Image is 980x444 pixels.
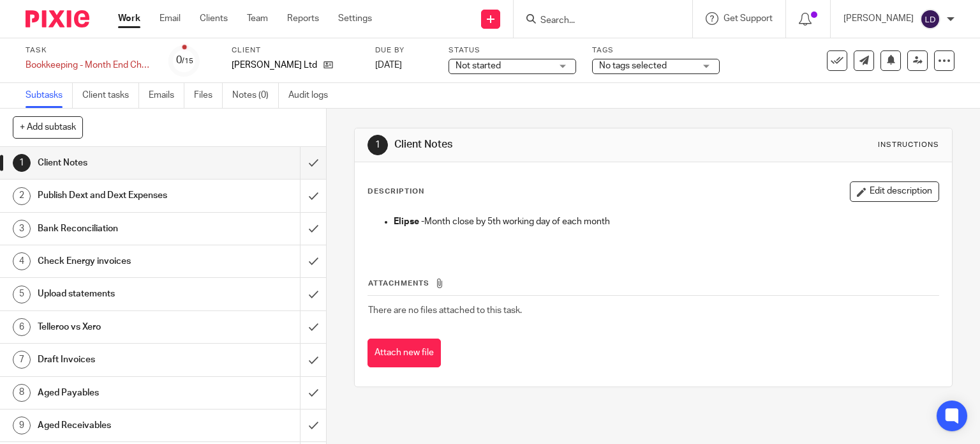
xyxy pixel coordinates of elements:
[724,14,773,23] span: Get Support
[368,306,522,315] span: There are no files attached to this task.
[592,45,720,56] label: Tags
[394,215,939,228] p: Month close by 5th working day of each month
[26,83,73,108] a: Subtasks
[13,384,31,402] div: 8
[375,61,402,70] span: [DATE]
[850,181,939,202] button: Edit description
[13,318,31,336] div: 6
[375,45,433,56] label: Due by
[38,350,204,369] h1: Draft Invoices
[599,61,667,70] span: No tags selected
[367,339,441,367] button: Attach new file
[394,138,680,151] h1: Client Notes
[368,280,429,287] span: Attachments
[247,12,268,25] a: Team
[338,12,372,25] a: Settings
[38,318,204,337] h1: Telleroo vs Xero
[13,154,31,172] div: 1
[288,83,338,108] a: Audit logs
[367,187,424,197] p: Description
[38,416,204,435] h1: Aged Receivables
[160,12,181,25] a: Email
[26,10,89,27] img: Pixie
[13,252,31,270] div: 4
[456,61,501,70] span: Not started
[200,12,228,25] a: Clients
[920,9,940,29] img: svg%3E
[13,286,31,303] div: 5
[194,83,223,108] a: Files
[38,383,204,402] h1: Aged Payables
[13,220,31,238] div: 3
[13,187,31,205] div: 2
[26,45,153,56] label: Task
[878,140,939,150] div: Instructions
[449,45,576,56] label: Status
[13,417,31,434] div: 9
[232,59,317,72] p: [PERSON_NAME] Ltd
[539,15,654,27] input: Search
[367,135,388,155] div: 1
[38,284,204,303] h1: Upload statements
[287,12,319,25] a: Reports
[38,252,204,271] h1: Check Energy invoices
[38,186,204,205] h1: Publish Dext and Dext Expenses
[394,217,424,226] strong: Elipse -
[232,83,279,108] a: Notes (0)
[82,83,139,108] a: Client tasks
[232,45,359,56] label: Client
[13,351,31,369] div: 7
[843,12,914,25] p: [PERSON_NAME]
[13,116,83,138] button: + Add subtask
[176,53,193,68] div: 0
[38,219,204,238] h1: Bank Reconciliation
[26,59,153,72] div: Bookkeeping - Month End Checks
[38,153,204,172] h1: Client Notes
[182,57,193,65] small: /15
[118,12,140,25] a: Work
[149,83,184,108] a: Emails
